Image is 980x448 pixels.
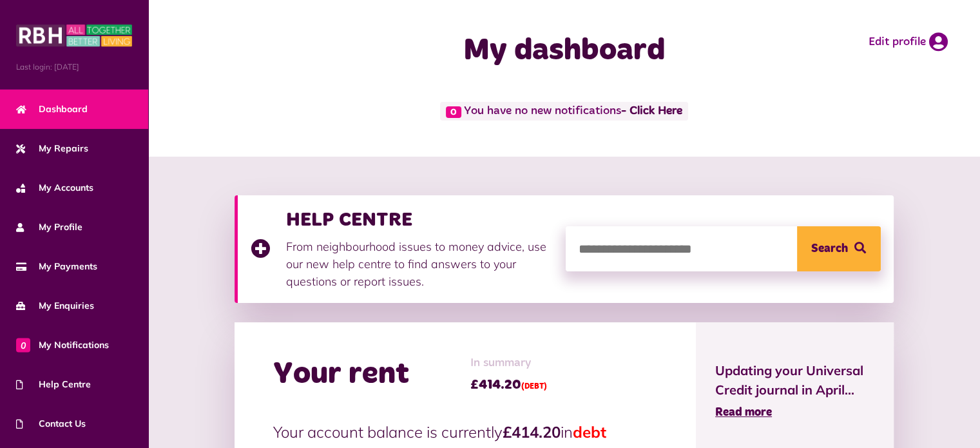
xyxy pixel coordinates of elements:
[869,32,948,52] a: Edit profile
[16,260,97,273] span: My Payments
[16,378,91,391] span: Help Centre
[286,238,553,290] p: From neighbourhood issues to money advice, use our new help centre to find answers to your questi...
[16,338,30,352] span: 0
[621,106,682,117] a: - Click Here
[369,32,760,70] h1: My dashboard
[16,142,88,155] span: My Repairs
[470,355,547,372] span: In summary
[503,422,561,442] strong: £414.20
[446,106,461,118] span: 0
[715,361,874,400] span: Updating your Universal Credit journal in April...
[16,417,86,431] span: Contact Us
[286,208,553,231] h3: HELP CENTRE
[470,375,547,394] span: £414.20
[273,356,409,393] h2: Your rent
[797,226,881,271] button: Search
[16,181,93,195] span: My Accounts
[521,383,547,391] span: (DEBT)
[715,361,874,422] a: Updating your Universal Credit journal in April... Read more
[273,420,657,443] p: Your account balance is currently in
[811,226,848,271] span: Search
[715,407,772,418] span: Read more
[440,102,688,121] span: You have no new notifications
[16,61,132,73] span: Last login: [DATE]
[16,338,109,352] span: My Notifications
[16,102,88,116] span: Dashboard
[16,220,82,234] span: My Profile
[16,299,94,313] span: My Enquiries
[573,422,606,442] span: debt
[16,23,132,48] img: MyRBH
